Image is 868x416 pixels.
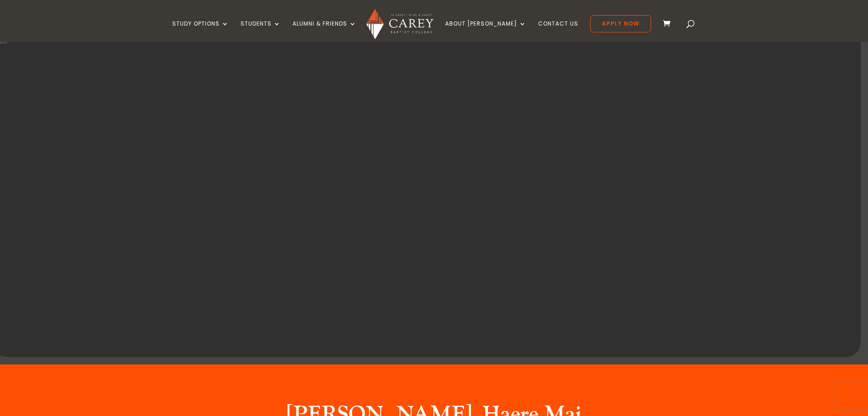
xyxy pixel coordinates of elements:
[445,21,526,42] a: About [PERSON_NAME]
[590,15,651,32] a: Apply Now
[172,21,229,42] a: Study Options
[241,21,281,42] a: Students
[366,9,433,39] img: Carey Baptist College
[538,21,578,42] a: Contact Us
[293,21,356,42] a: Alumni & Friends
